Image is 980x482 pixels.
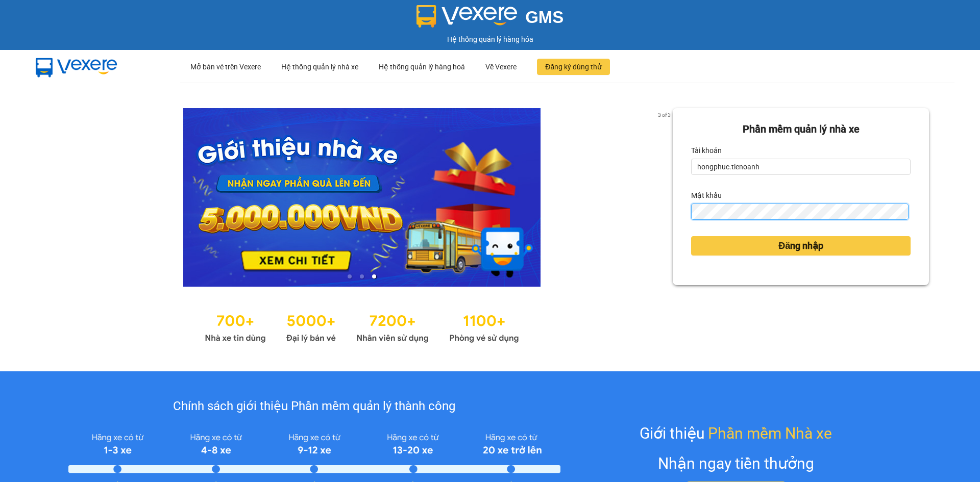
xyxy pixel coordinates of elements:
[190,50,261,83] div: Mở bán vé trên Vexere
[691,121,911,137] div: Phần mềm quản lý nhà xe
[360,274,364,278] li: slide item 2
[655,108,673,121] p: 3 of 3
[525,8,563,27] span: GMS
[205,307,519,346] img: Statistics.png
[51,108,65,287] button: previous slide / item
[708,421,832,445] span: Phần mềm Nhà xe
[26,50,128,84] img: mbUUG5Q.png
[691,142,722,159] label: Tài khoản
[416,5,518,28] img: logo 2
[281,50,358,83] div: Hệ thống quản lý nhà xe
[691,187,722,204] label: Mật khẩu
[691,236,911,256] button: Đăng nhập
[416,15,564,23] a: GMS
[348,274,352,278] li: slide item 1
[658,451,814,475] div: Nhận ngay tiền thưởng
[545,61,602,72] span: Đăng ký dùng thử
[658,108,673,287] button: next slide / item
[485,50,517,83] div: Về Vexere
[3,34,977,45] div: Hệ thống quản lý hàng hóa
[379,50,465,83] div: Hệ thống quản lý hàng hoá
[691,204,908,220] input: Mật khẩu
[537,59,610,75] button: Đăng ký dùng thử
[68,397,560,416] div: Chính sách giới thiệu Phần mềm quản lý thành công
[640,421,832,445] div: Giới thiệu
[372,274,376,278] li: slide item 3
[778,239,823,253] span: Đăng nhập
[691,159,911,175] input: Tài khoản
